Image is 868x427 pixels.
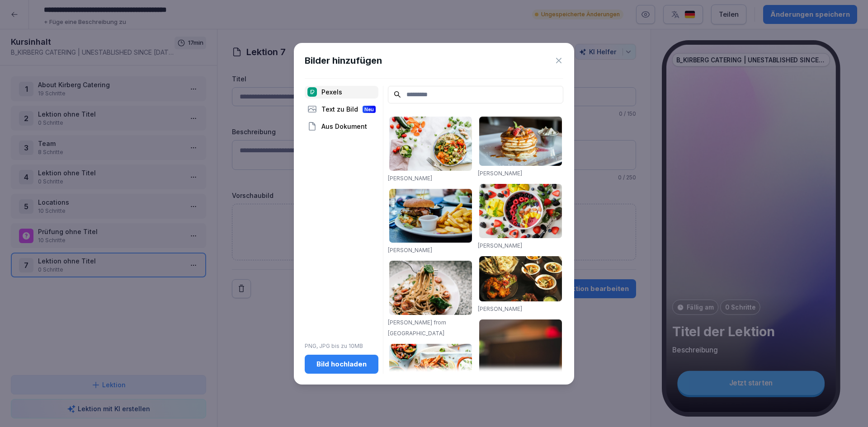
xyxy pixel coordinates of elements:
[388,319,446,337] a: [PERSON_NAME] from [GEOGRAPHIC_DATA]
[478,305,522,312] a: [PERSON_NAME]
[305,355,378,374] button: Bild hochladen
[305,54,382,67] h1: Bilder hinzufügen
[478,170,522,177] a: [PERSON_NAME]
[389,261,472,315] img: pexels-photo-1279330.jpeg
[389,189,472,243] img: pexels-photo-70497.jpeg
[305,86,378,99] div: Pexels
[479,184,562,238] img: pexels-photo-1099680.jpeg
[389,344,472,405] img: pexels-photo-1640772.jpeg
[478,242,522,249] a: [PERSON_NAME]
[307,87,317,97] img: pexels.png
[305,120,378,133] div: Aus Dokument
[389,117,472,171] img: pexels-photo-1640777.jpeg
[363,106,376,113] div: Neu
[388,247,432,253] a: [PERSON_NAME]
[479,256,562,301] img: pexels-photo-958545.jpeg
[388,175,432,182] a: [PERSON_NAME]
[479,117,562,166] img: pexels-photo-376464.jpeg
[305,103,378,116] div: Text zu Bild
[305,342,378,350] p: PNG, JPG bis zu 10MB
[312,359,371,369] div: Bild hochladen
